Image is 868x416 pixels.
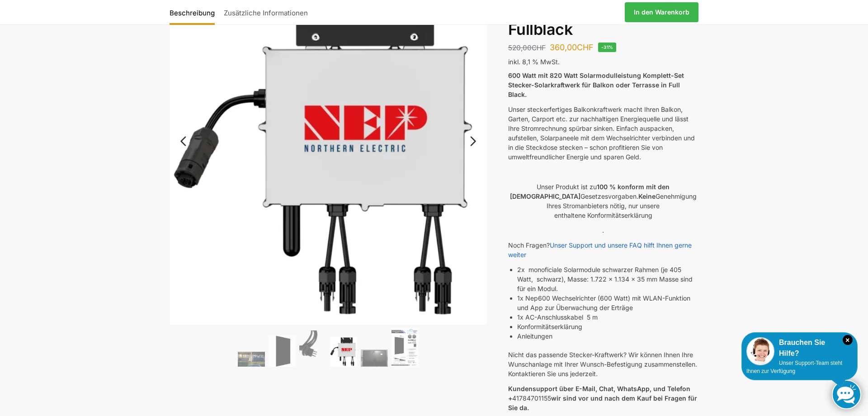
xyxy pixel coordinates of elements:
span: Unser Support-Team steht Ihnen zur Verfügung [746,360,842,374]
li: Konformitätserklärung [517,322,698,331]
span: CHF [532,43,546,52]
a: Beschreibung [170,1,219,23]
strong: Keine [638,192,656,200]
li: 1x Nep600 Wechselrichter (600 Watt) mit WLAN-Funktion und App zur Überwachung der Erträge [517,293,698,312]
img: TommaTech Vorderseite [269,335,296,367]
img: Anschlusskabel-3meter_schweizer-stecker [299,330,326,367]
a: Zusätzliche Informationen [219,1,312,23]
bdi: 360,00 [550,43,594,52]
img: NEP 800 Drosselbar auf 600 Watt [330,337,357,367]
p: Unser Produkt ist zu Gesetzesvorgaben. Genehmigung Ihres Stromanbieters nötig, nur unsere enthalt... [508,182,698,220]
strong: wir sind vor und nach dem Kauf bei Fragen für Sie da. [508,394,697,411]
i: Schließen [843,335,853,345]
span: -31% [598,43,617,52]
span: CHF [577,43,594,52]
a: Unser Support und unsere FAQ hilft Ihnen gerne weiter [508,241,692,258]
li: 1x AC-Anschlusskabel 5 m [517,312,698,322]
img: Customer service [746,337,774,365]
strong: Kundensupport über E-Mail, Chat, WhatsApp, und Telefon + [508,385,690,402]
img: Balkonkraftwerk 600/810 Watt Fullblack – Bild 5 [361,349,388,367]
p: Unser steckerfertiges Balkonkraftwerk macht Ihren Balkon, Garten, Carport etc. zur nachhaltigen E... [508,105,698,162]
bdi: 520,00 [508,43,546,52]
img: Balkonkraftwerk 600/810 Watt Fullblack – Bild 6 [392,328,419,367]
li: 2x monoficiale Solarmodule schwarzer Rahmen (je 405 Watt, schwarz), Masse: 1.722 x 1.134 x 35 mm ... [517,265,698,293]
li: Anleitungen [517,331,698,341]
p: . [508,225,698,235]
div: Brauchen Sie Hilfe? [746,337,853,359]
a: In den Warenkorb [625,2,698,22]
p: 41784701155 [508,384,698,412]
strong: 100 % konform mit den [DEMOGRAPHIC_DATA] [510,183,670,200]
p: Nicht das passende Stecker-Kraftwerk? Wir können Ihnen Ihre Wunschanlage mit Ihrer Wunsch-Befesti... [508,350,698,378]
strong: 600 Watt mit 820 Watt Solarmodulleistung Komplett-Set Stecker-Solarkraftwerk für Balkon oder Terr... [508,72,684,98]
span: inkl. 8,1 % MwSt. [508,58,560,66]
img: 2 Balkonkraftwerke [238,352,265,367]
p: Noch Fragen? [508,240,698,259]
